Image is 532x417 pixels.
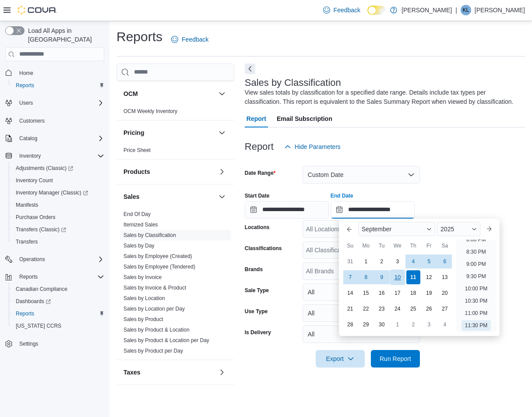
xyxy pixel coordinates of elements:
[245,78,341,88] h3: Sales by Classification
[375,302,389,316] div: day-23
[16,272,104,282] span: Reports
[19,99,33,106] span: Users
[331,192,353,199] label: End Date
[9,320,108,332] button: [US_STATE] CCRS
[9,79,108,92] button: Reports
[462,296,491,306] li: 10:30 PM
[375,254,389,269] div: day-2
[12,284,71,294] a: Canadian Compliance
[359,302,373,316] div: day-22
[343,254,357,269] div: day-31
[438,286,452,300] div: day-20
[331,201,415,219] input: Press the down key to enter a popover containing a calendar. Press the escape key to close the po...
[116,106,234,120] div: OCM
[463,259,490,269] li: 9:00 PM
[391,318,405,332] div: day-1
[437,222,480,236] div: Button. Open the year selector. 2025 is currently selected.
[303,325,420,343] button: All
[463,5,469,15] span: KL
[123,263,195,270] span: Sales by Employee (Tendered)
[359,239,373,253] div: Mo
[16,238,38,245] span: Transfers
[116,28,162,46] h1: Reports
[12,187,104,198] span: Inventory Manager (Classic)
[12,296,54,307] a: Dashboards
[19,135,37,142] span: Catalog
[475,5,525,15] p: [PERSON_NAME]
[123,295,165,301] a: Sales by Location
[245,170,276,177] label: Date Range
[16,254,49,265] button: Operations
[440,226,454,233] span: 2025
[123,232,176,239] span: Sales by Classification
[16,189,88,196] span: Inventory Manager (Classic)
[2,97,108,109] button: Users
[123,253,192,259] a: Sales by Employee (Created)
[245,141,274,152] h3: Report
[461,5,471,15] div: Kevin Legge
[463,234,490,245] li: 8:00 PM
[217,191,227,202] button: Sales
[456,240,496,332] ul: Time
[123,221,158,228] span: Itemized Sales
[16,151,104,161] span: Inventory
[343,318,357,332] div: day-28
[406,286,420,300] div: day-18
[9,174,108,187] button: Inventory Count
[406,318,420,332] div: day-2
[16,339,42,349] a: Settings
[391,286,405,300] div: day-17
[12,284,104,294] span: Canadian Compliance
[123,285,186,291] a: Sales by Invoice & Product
[462,283,491,294] li: 10:00 PM
[116,209,234,360] div: Sales
[12,163,104,173] span: Adjustments (Classic)
[316,350,365,368] button: Export
[12,224,70,235] a: Transfers (Classic)
[16,67,104,78] span: Home
[321,350,359,368] span: Export
[182,35,208,44] span: Feedback
[12,212,59,223] a: Purchase Orders
[16,68,37,78] a: Home
[245,192,270,199] label: Start Date
[123,147,151,154] span: Price Sheet
[342,254,453,332] div: September, 2025
[123,192,215,201] button: Sales
[16,254,104,265] span: Operations
[123,316,163,322] a: Sales by Product
[380,354,411,363] span: Run Report
[19,152,41,159] span: Inventory
[16,133,104,144] span: Catalog
[19,70,33,77] span: Home
[2,67,108,79] button: Home
[9,199,108,211] button: Manifests
[9,283,108,295] button: Canadian Compliance
[123,295,165,302] span: Sales by Location
[123,211,151,218] span: End Of Day
[334,6,360,14] span: Feedback
[245,64,255,74] button: Next
[19,117,45,124] span: Customers
[342,222,356,236] button: Previous Month
[123,368,215,377] button: Taxes
[2,114,108,127] button: Customers
[123,253,192,260] span: Sales by Employee (Created)
[375,318,389,332] div: day-30
[422,302,436,316] div: day-26
[462,308,491,318] li: 11:00 PM
[12,308,104,319] span: Reports
[217,88,227,99] button: OCM
[12,296,104,307] span: Dashboards
[406,270,420,284] div: day-11
[463,247,490,257] li: 8:30 PM
[123,337,209,344] span: Sales by Product & Location per Day
[406,254,420,269] div: day-4
[16,98,104,108] span: Users
[16,298,51,305] span: Dashboards
[245,308,268,315] label: Use Type
[422,254,436,269] div: day-5
[343,302,357,316] div: day-21
[12,175,104,186] span: Inventory Count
